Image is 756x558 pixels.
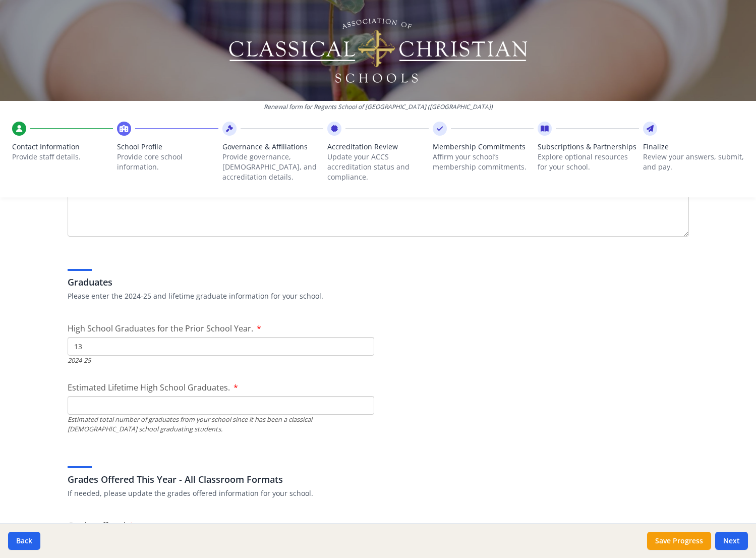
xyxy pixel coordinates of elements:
[643,142,744,152] span: Finalize
[222,142,323,152] span: Governance & Affiliations
[433,152,534,172] p: Affirm your school’s membership commitments.
[8,532,40,550] button: Back
[117,152,218,172] p: Provide core school information.
[68,291,689,301] p: Please enter the 2024-25 and lifetime graduate information for your school.
[68,415,374,434] div: Estimated total number of graduates from your school since it has been a classical [DEMOGRAPHIC_D...
[433,142,534,152] span: Membership Commitments
[222,152,323,182] p: Provide governance, [DEMOGRAPHIC_DATA], and accreditation details.
[68,520,126,531] span: Grades offered
[68,488,689,498] p: If needed, please update the grades offered information for your school.
[327,152,428,182] p: Update your ACCS accreditation status and compliance.
[327,142,428,152] span: Accreditation Review
[538,152,638,172] p: Explore optional resources for your school.
[227,15,529,86] img: Logo
[117,142,218,152] span: School Profile
[68,472,689,486] h3: Grades Offered This Year - All Classroom Formats
[68,356,374,365] div: 2024-25
[643,152,744,172] p: Review your answers, submit, and pay.
[68,382,230,393] span: Estimated Lifetime High School Graduates.
[12,142,113,152] span: Contact Information
[68,275,689,289] h3: Graduates
[715,532,748,550] button: Next
[12,152,113,162] p: Provide staff details.
[647,532,711,550] button: Save Progress
[538,142,638,152] span: Subscriptions & Partnerships
[68,323,253,334] span: High School Graduates for the Prior School Year.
